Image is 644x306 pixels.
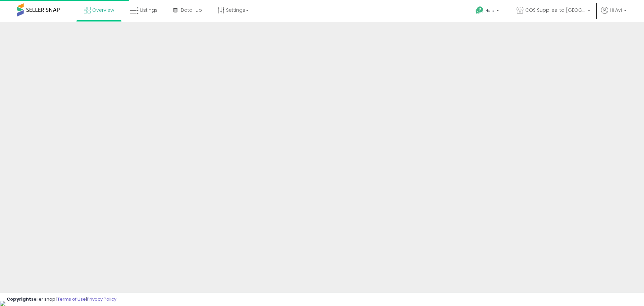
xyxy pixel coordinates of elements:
span: Listings [140,7,158,13]
div: seller snap | | [7,296,116,303]
a: Hi Avi [601,7,627,22]
a: Help [470,1,506,22]
a: Privacy Policy [87,296,116,302]
span: Hi Avi [610,7,622,13]
span: Help [485,8,494,13]
a: Terms of Use [57,296,86,302]
span: COS Supplies ltd [GEOGRAPHIC_DATA] [525,7,586,13]
strong: Copyright [7,296,31,302]
i: Get Help [475,6,484,14]
span: DataHub [181,7,202,13]
span: Overview [92,7,114,13]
